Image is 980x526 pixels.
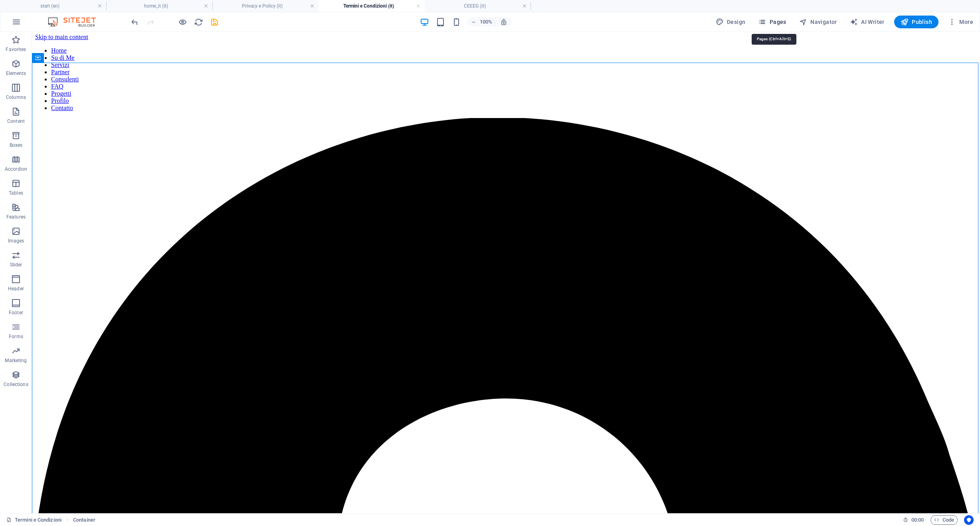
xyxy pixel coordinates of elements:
h6: 100% [479,17,492,27]
p: Collections [4,381,28,388]
span: More [948,18,973,26]
h6: Session time [903,515,924,525]
h4: CEEEG (it) [425,2,531,10]
button: More [945,16,976,28]
button: AI Writer [847,16,888,28]
a: Click to cancel selection. Double-click to open Pages [6,515,61,525]
img: Editor Logo [46,17,106,27]
p: Content [7,118,25,124]
span: : [917,517,918,523]
span: Click to select. Double-click to edit [73,515,95,525]
p: Favorites [6,46,26,53]
span: 00 00 [911,515,924,525]
p: Accordion [5,166,27,172]
span: Code [934,515,954,525]
span: Publish [901,18,932,26]
span: AI Writer [850,18,885,26]
span: Design [716,18,746,26]
a: Skip to main content [3,2,56,8]
span: Pages [758,18,786,26]
button: Navigator [796,16,840,28]
button: Design [713,16,749,28]
span: Navigator [799,18,837,26]
button: 100% [467,17,496,27]
button: Pages [755,16,789,28]
p: Tables [9,190,23,196]
button: undo [130,17,139,27]
i: Reload page [194,18,203,27]
div: Design (Ctrl+Alt+Y) [713,16,749,28]
i: On resize automatically adjust zoom level to fit chosen device. [500,18,507,26]
h4: Privacy e Policy (it) [212,2,319,10]
p: Forms [9,333,23,340]
p: Boxes [10,142,23,148]
h4: Termini e Condizioni (it) [319,2,425,10]
i: Undo: Change text (Ctrl+Z) [130,18,139,27]
button: Usercentrics [964,515,974,525]
button: reload [194,17,203,27]
button: Publish [894,16,938,28]
p: Images [8,238,24,244]
i: Save (Ctrl+S) [210,18,219,27]
p: Header [8,286,24,292]
button: Code [931,515,958,525]
p: Footer [9,309,23,316]
button: save [210,17,219,27]
button: Click here to leave preview mode and continue editing [178,17,187,27]
h4: home_it (it) [106,2,212,10]
p: Slider [10,262,22,268]
p: Marketing [5,357,27,364]
p: Elements [6,70,26,77]
p: Columns [6,94,26,100]
p: Features [6,214,26,220]
nav: breadcrumb [73,515,95,525]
